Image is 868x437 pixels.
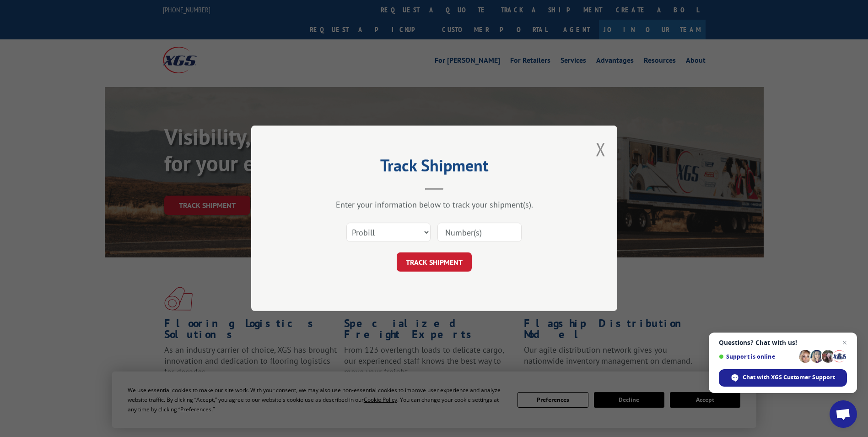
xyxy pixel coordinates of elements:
[719,339,847,346] span: Questions? Chat with us!
[596,137,606,161] button: Close modal
[297,159,571,176] h2: Track Shipment
[437,223,522,242] input: Number(s)
[743,373,835,382] span: Chat with XGS Customer Support
[839,337,850,348] span: Close chat
[719,369,847,387] div: Chat with XGS Customer Support
[297,200,571,210] div: Enter your information below to track your shipment(s).
[719,353,796,360] span: Support is online
[830,400,857,428] div: Open chat
[397,253,472,272] button: TRACK SHIPMENT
